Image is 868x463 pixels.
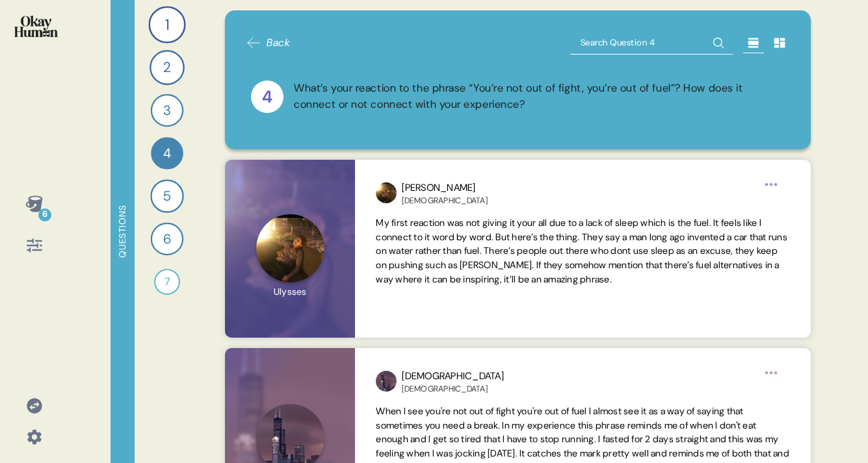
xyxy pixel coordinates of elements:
div: 6 [38,208,51,221]
span: My first reaction was not giving it your all due to a lack of sleep which is the fuel. It feels l... [376,217,787,285]
span: Back [267,35,290,51]
div: What’s your reaction to the phrase “You’re not out of fight, you’re out of fuel”? How does it con... [294,81,785,113]
div: 7 [154,269,180,295]
div: 4 [251,81,283,113]
div: [DEMOGRAPHIC_DATA] [402,369,504,384]
div: 4 [151,137,183,169]
div: 1 [148,6,185,43]
div: [DEMOGRAPHIC_DATA] [402,195,488,206]
div: 5 [150,179,183,212]
div: [PERSON_NAME] [402,181,488,195]
div: 6 [150,223,183,255]
input: Search Question 4 [570,31,733,55]
img: profilepic_24330747409912193.jpg [376,371,397,392]
div: 2 [150,50,185,85]
img: okayhuman.3b1b6348.png [14,16,58,37]
div: [DEMOGRAPHIC_DATA] [402,384,504,394]
div: 3 [150,94,183,127]
img: profilepic_24090471317229319.jpg [376,182,397,203]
